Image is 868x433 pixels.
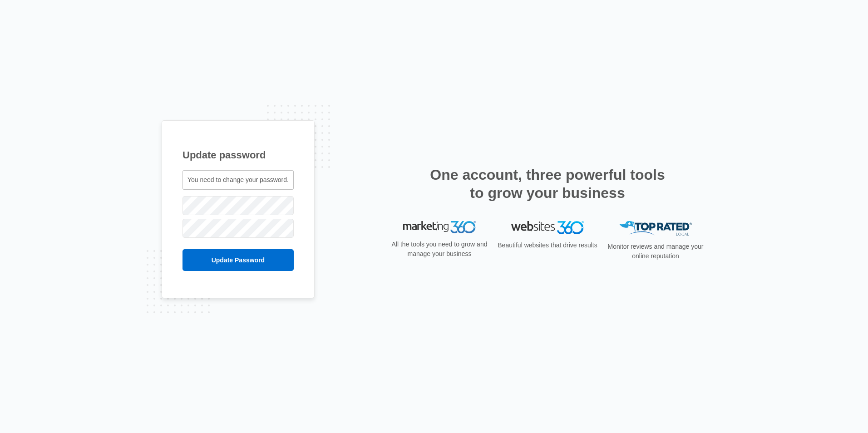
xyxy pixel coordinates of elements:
[619,221,692,236] img: Top Rated Local
[605,242,706,261] p: Monitor reviews and manage your online reputation
[182,249,294,271] input: Update Password
[187,176,289,183] span: You need to change your password.
[497,241,598,250] p: Beautiful websites that drive results
[427,166,668,202] h2: One account, three powerful tools to grow your business
[403,221,476,234] img: Marketing 360
[182,148,294,162] h1: Update password
[511,221,584,234] img: Websites 360
[389,240,490,259] p: All the tools you need to grow and manage your business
